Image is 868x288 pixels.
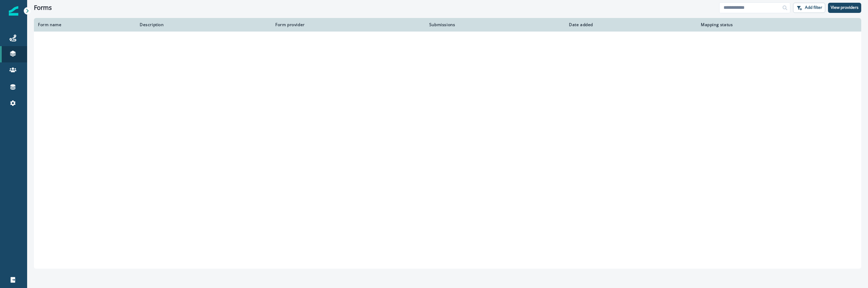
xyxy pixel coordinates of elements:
[831,5,859,10] p: View providers
[828,3,861,13] button: View providers
[805,5,822,10] p: Add filter
[793,3,825,13] button: Add filter
[275,22,421,27] div: Form provider
[9,6,18,16] img: Inflection
[701,22,857,27] div: Mapping status
[429,22,561,27] div: Submissions
[38,22,132,27] div: Form name
[34,4,52,12] h1: Forms
[569,22,693,27] div: Date added
[140,22,267,27] div: Description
